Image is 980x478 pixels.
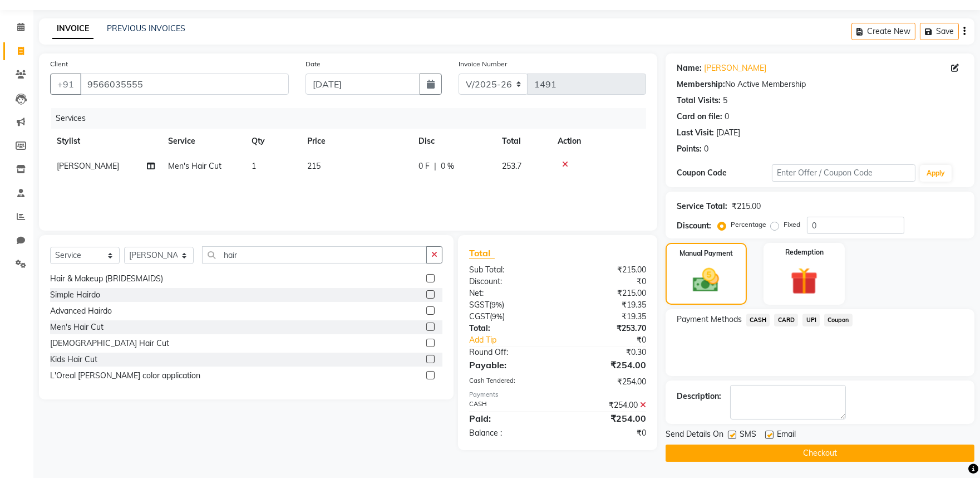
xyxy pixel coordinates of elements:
[558,287,654,299] div: ₹215.00
[52,19,93,39] a: INVOICE
[469,311,490,321] span: CGST
[677,79,725,90] div: Membership:
[558,399,654,411] div: ₹254.00
[784,220,800,230] label: Fixed
[51,108,654,129] div: Services
[202,246,427,264] input: Search or Scan
[851,23,915,40] button: Create New
[306,59,321,69] label: Date
[677,167,772,179] div: Coupon Code
[551,129,646,154] th: Action
[107,23,185,33] a: PREVIOUS INVOICES
[492,312,503,321] span: 9%
[461,276,558,287] div: Discount:
[461,399,558,411] div: CASH
[50,354,97,365] div: Kids Hair Cut
[461,299,558,311] div: ( )
[434,160,436,172] span: |
[704,62,766,74] a: [PERSON_NAME]
[50,273,163,285] div: Hair & Makeup (BRIDESMAIDS)
[677,127,714,139] div: Last Visit:
[50,305,112,317] div: Advanced Hairdo
[441,160,454,172] span: 0 %
[684,265,727,295] img: _cash.svg
[679,248,733,258] label: Manual Payment
[461,334,574,346] a: Add Tip
[491,300,502,309] span: 9%
[80,74,289,95] input: Search by Name/Mobile/Email/Code
[469,390,646,399] div: Payments
[57,161,119,171] span: [PERSON_NAME]
[558,347,654,358] div: ₹0.30
[502,161,521,171] span: 253.7
[461,323,558,334] div: Total:
[459,59,507,69] label: Invoice Number
[558,276,654,287] div: ₹0
[50,321,104,333] div: Men's Hair Cut
[677,314,742,325] span: Payment Methods
[558,358,654,372] div: ₹254.00
[677,201,727,212] div: Service Total:
[731,220,766,230] label: Percentage
[782,264,826,298] img: _gift.svg
[558,412,654,425] div: ₹254.00
[307,161,321,171] span: 215
[252,161,256,171] span: 1
[558,323,654,334] div: ₹253.70
[469,300,489,310] span: SGST
[50,74,81,95] button: +91
[168,161,221,171] span: Men's Hair Cut
[558,376,654,388] div: ₹254.00
[461,311,558,323] div: ( )
[418,160,430,172] span: 0 F
[461,427,558,439] div: Balance :
[50,59,68,69] label: Client
[677,95,721,106] div: Total Visits:
[824,314,853,326] span: Coupon
[677,220,711,232] div: Discount:
[677,62,702,74] div: Name:
[558,311,654,323] div: ₹19.35
[558,427,654,439] div: ₹0
[461,412,558,425] div: Paid:
[732,201,761,212] div: ₹215.00
[785,247,824,257] label: Redemption
[723,95,727,106] div: 5
[777,428,796,442] span: Email
[666,428,723,442] span: Send Details On
[774,314,798,326] span: CARD
[412,129,495,154] th: Disc
[920,165,952,182] button: Apply
[50,370,200,382] div: L'Oreal [PERSON_NAME] color application
[740,428,756,442] span: SMS
[558,264,654,276] div: ₹215.00
[772,164,915,182] input: Enter Offer / Coupon Code
[704,143,708,155] div: 0
[461,287,558,299] div: Net:
[161,129,245,154] th: Service
[920,23,959,40] button: Save
[677,143,702,155] div: Points:
[677,79,963,90] div: No Active Membership
[677,391,721,402] div: Description:
[666,445,974,462] button: Checkout
[558,299,654,311] div: ₹19.35
[746,314,770,326] span: CASH
[677,111,722,123] div: Card on file:
[725,111,729,123] div: 0
[716,127,740,139] div: [DATE]
[469,247,495,259] span: Total
[50,289,100,301] div: Simple Hairdo
[50,338,169,349] div: [DEMOGRAPHIC_DATA] Hair Cut
[461,264,558,276] div: Sub Total:
[301,129,412,154] th: Price
[50,129,161,154] th: Stylist
[461,376,558,388] div: Cash Tendered:
[495,129,551,154] th: Total
[461,347,558,358] div: Round Off:
[245,129,301,154] th: Qty
[574,334,654,346] div: ₹0
[802,314,820,326] span: UPI
[461,358,558,372] div: Payable:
